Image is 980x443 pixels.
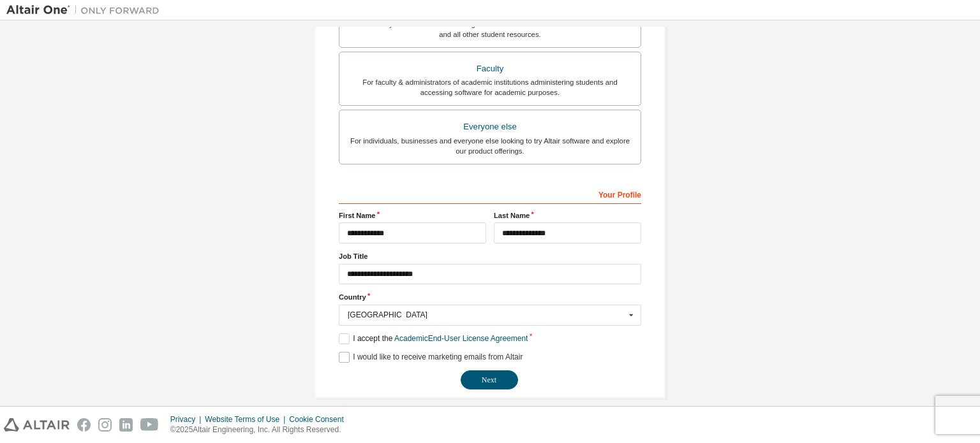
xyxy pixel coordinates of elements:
label: I accept the [339,333,528,344]
div: Cookie Consent [289,414,351,425]
div: For currently enrolled students looking to access the free Altair Student Edition bundle and all ... [347,19,633,40]
label: First Name [339,210,486,221]
img: altair_logo.svg [4,418,70,432]
img: facebook.svg [77,418,91,432]
div: Everyone else [347,118,633,136]
div: For individuals, businesses and everyone else looking to try Altair software and explore our prod... [347,136,633,156]
div: Website Terms of Use [205,414,289,425]
div: Your Profile [339,184,641,204]
p: © 2025 Altair Engineering, Inc. All Rights Reserved. [170,425,352,435]
div: Privacy [170,414,205,425]
img: youtube.svg [140,418,159,432]
div: For faculty & administrators of academic institutions administering students and accessing softwa... [347,77,633,98]
a: Academic End-User License Agreement [394,334,528,343]
label: Job Title [339,251,641,261]
img: linkedin.svg [119,418,133,432]
label: Last Name [494,210,641,221]
img: Altair One [6,4,166,17]
div: Faculty [347,60,633,78]
img: instagram.svg [98,418,112,432]
label: I would like to receive marketing emails from Altair [339,352,523,363]
div: [GEOGRAPHIC_DATA] [348,311,625,319]
label: Country [339,292,641,302]
button: Next [461,370,518,389]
